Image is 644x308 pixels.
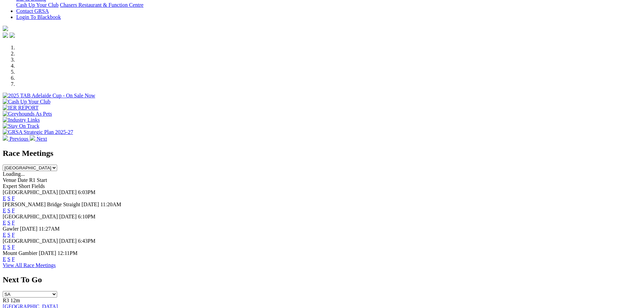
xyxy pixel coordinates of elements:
[30,136,47,142] a: Next
[16,14,61,20] a: Login To Blackbook
[30,135,35,141] img: chevron-right-pager-white.svg
[3,250,38,256] span: Mount Gambier
[16,2,641,8] div: Bar & Dining
[19,183,30,189] span: Short
[3,136,30,142] a: Previous
[7,195,10,201] a: S
[3,214,58,219] span: [GEOGRAPHIC_DATA]
[7,244,10,250] a: S
[3,244,6,250] a: E
[16,2,58,8] a: Cash Up Your Club
[3,135,8,141] img: chevron-left-pager-white.svg
[12,220,15,226] a: F
[59,189,77,195] span: [DATE]
[12,244,15,250] a: F
[12,232,15,238] a: F
[3,208,6,213] a: E
[29,177,47,183] span: R1 Start
[57,250,77,256] span: 12:11PM
[7,232,10,238] a: S
[3,117,40,123] img: Industry Links
[3,275,641,284] h2: Next To Go
[3,256,6,262] a: E
[3,32,8,38] img: facebook.svg
[12,256,15,262] a: F
[60,2,143,8] a: Chasers Restaurant & Function Centre
[3,105,39,111] img: IER REPORT
[12,208,15,213] a: F
[78,189,96,195] span: 6:03PM
[3,111,52,117] img: Greyhounds As Pets
[7,208,10,213] a: S
[9,32,15,38] img: twitter.svg
[3,220,6,226] a: E
[12,195,15,201] a: F
[3,26,8,31] img: logo-grsa-white.png
[16,8,49,14] a: Contact GRSA
[3,171,25,177] span: Loading...
[3,129,73,135] img: GRSA Strategic Plan 2025-27
[3,99,50,105] img: Cash Up Your Club
[3,93,95,99] img: 2025 TAB Adelaide Cup - On Sale Now
[3,298,9,303] span: R3
[3,177,16,183] span: Venue
[3,262,56,268] a: View All Race Meetings
[81,202,99,207] span: [DATE]
[78,238,96,244] span: 6:43PM
[3,238,58,244] span: [GEOGRAPHIC_DATA]
[3,149,641,158] h2: Race Meetings
[3,189,58,195] span: [GEOGRAPHIC_DATA]
[3,202,80,207] span: [PERSON_NAME] Bridge Straight
[18,177,28,183] span: Date
[78,214,96,219] span: 6:10PM
[3,232,6,238] a: E
[20,226,38,232] span: [DATE]
[37,136,47,142] span: Next
[3,226,19,232] span: Gawler
[10,298,20,303] span: 12m
[7,256,10,262] a: S
[31,183,45,189] span: Fields
[9,136,28,142] span: Previous
[3,195,6,201] a: E
[3,183,17,189] span: Expert
[7,220,10,226] a: S
[39,226,60,232] span: 11:27AM
[39,250,56,256] span: [DATE]
[59,238,77,244] span: [DATE]
[59,214,77,219] span: [DATE]
[100,202,121,207] span: 11:20AM
[3,123,39,129] img: Stay On Track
